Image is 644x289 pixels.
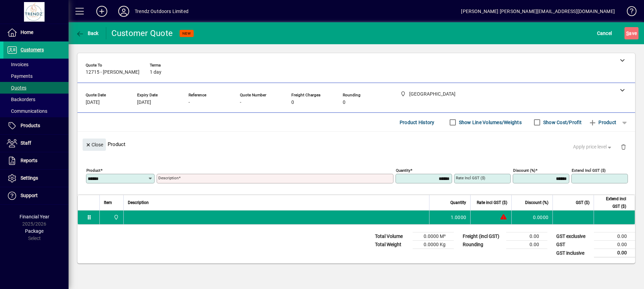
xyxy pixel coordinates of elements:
a: Home [3,24,69,41]
span: Financial Year [20,214,49,219]
span: Item [104,199,112,206]
span: [DATE] [86,100,100,105]
td: 0.00 [506,232,547,241]
td: 0.00 [594,249,635,257]
td: Total Volume [372,232,413,241]
div: [PERSON_NAME] [PERSON_NAME][EMAIL_ADDRESS][DOMAIN_NAME] [461,6,615,17]
button: Apply price level [570,141,616,153]
td: 0.00 [594,232,635,241]
a: Reports [3,152,69,169]
app-page-header-button: Back [69,27,106,39]
a: Communications [3,105,69,117]
span: 1.0000 [451,214,466,221]
a: Invoices [3,59,69,70]
span: ave [626,28,637,39]
span: Product History [400,117,435,128]
a: Products [3,117,69,134]
span: Package [25,228,44,234]
a: Payments [3,70,69,82]
span: Home [21,29,33,35]
button: Close [83,139,106,151]
span: Support [21,193,38,198]
mat-label: Quantity [396,168,410,173]
button: Profile [113,5,135,17]
span: Staff [21,140,31,146]
span: - [189,100,190,105]
span: Cancel [597,28,612,39]
span: Apply price level [573,143,613,150]
span: Description [128,199,149,206]
a: Backorders [3,94,69,105]
span: Quantity [450,199,466,206]
div: Trendz Outdoors Limited [135,6,189,17]
mat-label: Product [86,168,100,173]
label: Show Cost/Profit [542,119,582,126]
span: Reports [21,158,37,163]
span: 0 [291,100,294,105]
app-page-header-button: Close [81,141,108,147]
span: Quotes [7,85,26,91]
span: - [240,100,241,105]
mat-label: Description [158,176,179,180]
span: Settings [21,175,38,181]
td: 0.0000 M³ [413,232,454,241]
span: Close [85,139,103,150]
span: [DATE] [137,100,151,105]
td: 0.00 [594,241,635,249]
app-page-header-button: Delete [615,144,632,150]
span: Back [76,31,99,36]
span: Rate incl GST ($) [477,199,507,206]
a: Knowledge Base [622,1,635,24]
td: 0.0000 Kg [413,241,454,249]
span: NEW [182,31,191,36]
td: GST inclusive [553,249,594,257]
mat-label: Discount (%) [513,168,535,173]
a: Support [3,187,69,204]
span: 12715 - [PERSON_NAME] [86,70,139,75]
span: New Plymouth [112,214,120,221]
span: Invoices [7,62,28,67]
td: 0.0000 [511,210,552,224]
button: Save [624,27,639,39]
td: 0.00 [506,241,547,249]
span: 1 day [150,70,161,75]
a: Quotes [3,82,69,94]
mat-label: Rate incl GST ($) [456,176,485,180]
td: Total Weight [372,241,413,249]
td: GST [553,241,594,249]
span: Extend incl GST ($) [598,195,626,210]
button: Cancel [595,27,614,39]
div: Product [77,132,635,157]
span: Customers [21,47,44,52]
a: Staff [3,135,69,152]
td: Rounding [459,241,506,249]
td: Freight (incl GST) [459,232,506,241]
button: Product History [397,116,437,129]
span: 0 [343,100,345,105]
span: GST ($) [576,199,590,206]
span: Discount (%) [525,199,548,206]
div: Customer Quote [111,28,173,39]
span: Communications [7,108,47,114]
label: Show Line Volumes/Weights [458,119,522,126]
span: S [626,31,629,36]
a: Settings [3,170,69,187]
td: GST exclusive [553,232,594,241]
span: Backorders [7,97,35,102]
button: Add [91,5,113,17]
button: Back [74,27,100,39]
span: Products [21,123,40,128]
button: Delete [615,139,632,155]
span: Payments [7,73,33,79]
mat-label: Extend incl GST ($) [572,168,606,173]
